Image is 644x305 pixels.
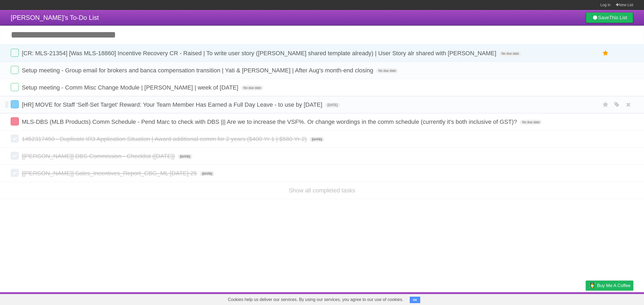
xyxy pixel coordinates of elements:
[22,136,308,142] span: 1452317450 - Duplicate IR3 Application Situation | Award additional comm for 2 years ($400 Yr 1 |...
[601,49,611,58] label: Star task
[514,293,526,304] a: About
[22,118,518,125] span: MLS-DBS (MLB Products) Comm Schedule - Pend Marc to check with DBS ||| Are we to increase the VSF...
[11,66,19,74] label: Done
[22,50,497,57] span: [CR: MLS-21354] [Was MLS-18860] Incentive Recovery CR - Raised | To write user story ([PERSON_NAM...
[11,100,19,108] label: Done
[241,85,263,90] span: No due date
[178,154,192,159] span: [DATE]
[325,103,340,107] span: [DATE]
[499,51,521,56] span: No due date
[310,137,324,142] span: [DATE]
[11,152,19,160] label: Done
[520,120,542,125] span: No due date
[588,281,596,290] img: Buy me a coffee
[410,297,420,303] button: OK
[22,67,375,74] span: Setup meeting - Group email for brokers and banca compensation transition | Yati & [PERSON_NAME] ...
[11,117,19,125] label: Done
[609,15,627,20] b: This List
[22,153,176,159] span: [[PERSON_NAME]] DBS Commission - Checklist ([DATE])
[376,68,398,73] span: No due date
[200,171,214,176] span: [DATE]
[597,281,631,290] span: Buy me a coffee
[11,49,19,57] label: Done
[22,170,198,177] span: [[PERSON_NAME]] Sales_Incentives_Report_CBG_ML [DATE]-25
[586,12,633,23] a: SaveThis List
[601,100,611,109] label: Star task
[561,293,572,304] a: Terms
[289,187,355,194] a: Show all completed tasks
[11,14,99,21] span: [PERSON_NAME]'s To-Do List
[11,135,19,143] label: Done
[599,293,633,304] a: Suggest a feature
[22,84,240,91] span: Setup meeting - Comm Misc Change Module | [PERSON_NAME] | week of [DATE]
[11,169,19,177] label: Done
[579,293,593,304] a: Privacy
[586,281,633,291] a: Buy me a coffee
[11,83,19,91] label: Done
[532,293,554,304] a: Developers
[222,294,409,305] span: Cookies help us deliver our services. By using our services, you agree to our use of cookies.
[22,101,324,108] span: [HR] MOVE for Staff ‘Self-Set Target’ Reward: Your Team Member Has Earned a Full Day Leave - to u...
